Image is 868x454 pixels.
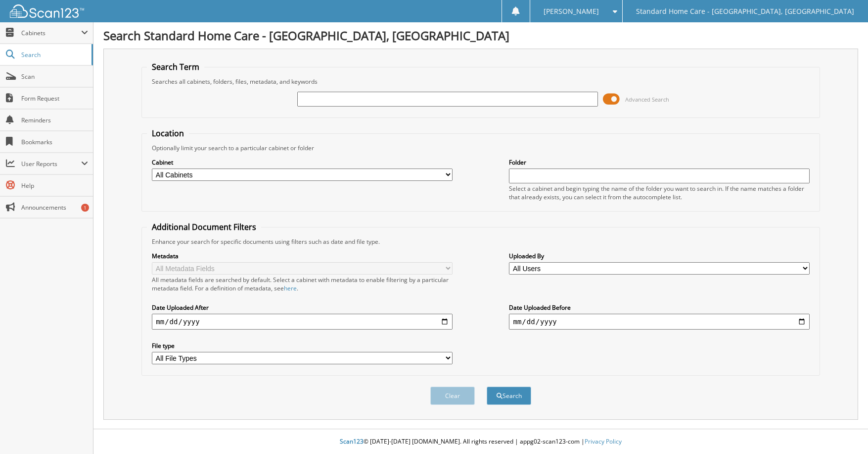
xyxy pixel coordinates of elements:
span: Bookmarks [21,138,88,146]
span: Reminders [21,116,88,124]
span: Form Request [21,94,88,103]
label: Metadata [152,252,452,260]
div: 1 [81,204,89,212]
a: here [284,284,297,292]
h1: Search Standard Home Care - [GEOGRAPHIC_DATA], [GEOGRAPHIC_DATA] [103,27,858,44]
span: [PERSON_NAME] [544,8,599,14]
span: Search [21,51,87,59]
a: Privacy Policy [585,437,622,446]
legend: Location [147,128,189,139]
label: Date Uploaded After [152,303,452,312]
span: Advanced Search [625,96,669,103]
div: Searches all cabinets, folders, files, metadata, and keywords [147,77,814,86]
label: Uploaded By [509,252,809,260]
span: Standard Home Care - [GEOGRAPHIC_DATA], [GEOGRAPHIC_DATA] [636,8,854,14]
span: User Reports [21,160,81,168]
span: Scan [21,72,88,81]
span: Cabinets [21,29,81,37]
div: All metadata fields are searched by default. Select a cabinet with metadata to enable filtering b... [152,276,452,292]
span: Help [21,181,88,190]
div: Select a cabinet and begin typing the name of the folder you want to search in. If the name match... [509,184,809,201]
div: Enhance your search for specific documents using filters such as date and file type. [147,237,814,246]
button: Search [487,387,531,405]
input: start [152,314,452,330]
legend: Additional Document Filters [147,222,261,232]
label: File type [152,341,452,350]
img: scan123-logo-white.svg [10,4,84,18]
input: end [509,314,809,330]
label: Folder [509,158,809,167]
div: Optionally limit your search to a particular cabinet or folder [147,144,814,152]
legend: Search Term [147,61,204,72]
button: Clear [430,387,475,405]
label: Cabinet [152,158,452,167]
div: © [DATE]-[DATE] [DOMAIN_NAME]. All rights reserved | appg02-scan123-com | [93,430,868,454]
label: Date Uploaded Before [509,303,809,312]
span: Scan123 [340,437,364,446]
span: Announcements [21,203,88,212]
